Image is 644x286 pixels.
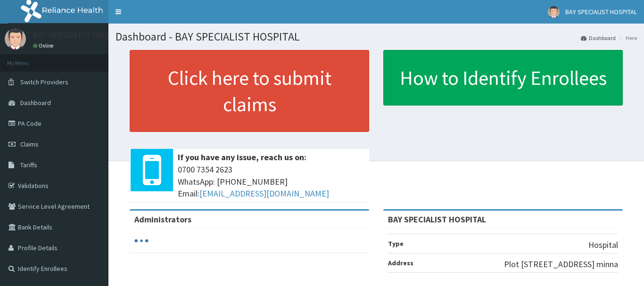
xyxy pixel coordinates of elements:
span: BAY SPECIALIST HOSPITAL [565,8,637,16]
p: BAY SPECIALIST HOSPITAL [33,31,130,39]
img: User Image [548,6,560,18]
a: [EMAIL_ADDRESS][DOMAIN_NAME] [199,188,329,199]
svg: audio-loading [134,234,149,248]
span: Dashboard [20,98,51,107]
li: Here [617,34,637,42]
img: User Image [5,28,26,49]
b: If you have any issue, reach us on: [178,152,306,163]
b: Address [388,259,413,267]
a: Online [33,42,56,49]
h1: Dashboard - BAY SPECIALIST HOSPITAL [116,31,637,43]
strong: BAY SPECIALIST HOSPITAL [388,214,486,225]
span: Tariffs [20,161,37,169]
p: Plot [STREET_ADDRESS] minna [504,258,618,270]
b: Administrators [134,214,191,225]
span: Claims [20,140,39,148]
p: Hospital [588,239,618,251]
a: How to Identify Enrollees [383,50,623,106]
span: 0700 7354 2623 WhatsApp: [PHONE_NUMBER] Email: [178,163,364,200]
a: Dashboard [581,34,616,42]
a: Click here to submit claims [130,50,369,132]
b: Type [388,239,404,248]
span: Switch Providers [20,78,68,86]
